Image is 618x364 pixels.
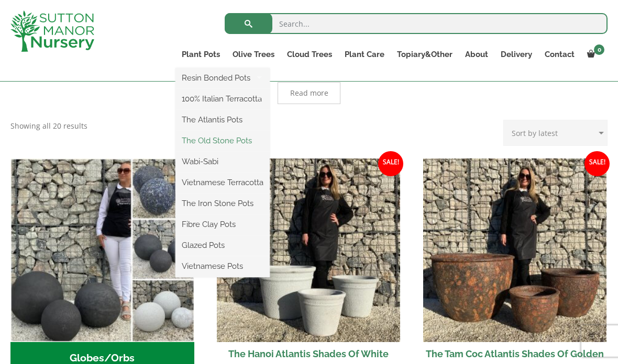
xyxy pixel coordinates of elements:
a: Olive Trees [226,47,281,62]
a: About [459,47,494,62]
img: The Hanoi Atlantis Shades Of White Plant Pots [217,158,401,342]
a: Vietnamese Terracotta [175,175,270,190]
span: 0 [594,44,604,55]
input: Search... [225,13,608,34]
a: Wabi-Sabi [175,154,270,169]
select: Shop order [503,120,608,146]
a: Plant Pots [175,47,226,62]
span: Sale! [378,151,403,176]
a: Glazed Pots [175,237,270,253]
a: Topiary&Other [391,47,459,62]
a: Vietnamese Pots [175,258,270,274]
a: Delivery [494,47,538,62]
a: Cloud Trees [281,47,338,62]
a: Contact [538,47,581,62]
a: Fibre Clay Pots [175,217,270,232]
img: Globes/Orbs [10,158,194,342]
a: 0 [581,47,608,62]
span: Read more [290,89,328,97]
img: logo [10,10,94,52]
img: The Tam Coc Atlantis Shades Of Golden Rust Plant Pots [423,158,607,342]
a: The Old Stone Pots [175,133,270,149]
a: Plant Care [338,47,391,62]
span: Sale! [584,151,610,176]
a: The Atlantis Pots [175,112,270,128]
a: The Iron Stone Pots [175,196,270,211]
a: Resin Bonded Pots [175,70,270,86]
p: Showing all 20 results [10,120,87,132]
a: 100% Italian Terracotta [175,91,270,107]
